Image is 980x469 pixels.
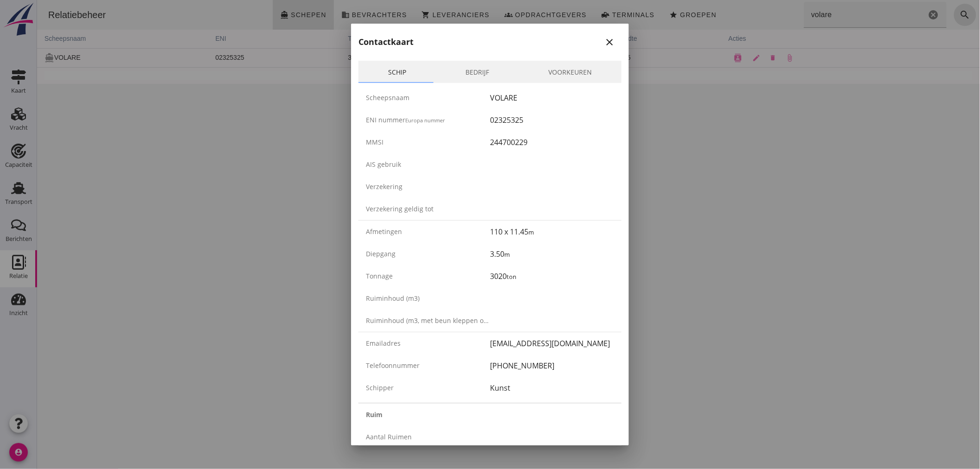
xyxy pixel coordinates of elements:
div: AIS gebruik [366,159,490,169]
i: Wis Zoeken... [891,9,902,20]
div: Tonnage [366,271,490,281]
th: ENI [171,30,303,48]
span: Leveranciers [395,11,452,19]
div: Schipper [366,383,490,393]
i: groups [467,11,476,19]
div: Emailadres [366,338,490,348]
div: Diepgang [366,249,490,259]
span: Terminals [575,11,618,19]
small: m [504,250,510,259]
i: close [604,37,615,48]
th: acties [684,30,943,48]
div: Scheepsnaam [366,93,490,102]
i: business [304,11,313,19]
a: Voorkeuren [519,61,622,83]
i: delete [733,54,740,61]
small: Europa nummer [405,117,445,124]
i: edit [715,54,723,62]
i: contacts [697,54,705,62]
div: 02325325 [490,114,614,126]
th: ton [304,30,393,48]
small: m [528,228,534,236]
i: directions_boat [243,11,251,19]
strong: Ruim [366,410,383,419]
th: m3 [392,30,465,48]
a: Bedrijf [436,61,519,83]
span: Schepen [253,11,289,19]
i: attach_file [748,54,757,62]
div: 3020 [490,271,614,282]
div: Ruiminhoud (m3) [366,293,490,303]
span: Opdrachtgevers [477,11,550,19]
small: ton [507,273,516,281]
td: 110 [465,48,570,67]
div: [PHONE_NUMBER] [490,360,614,371]
span: Aantal ruimen [366,432,412,441]
i: star [632,11,641,19]
div: Relatiebeheer [4,8,76,21]
h2: Contactkaart [358,36,414,48]
span: Bevrachters [314,11,370,19]
td: 3020 [304,48,393,67]
div: MMSI [366,137,490,147]
div: 110 x 11.45 [490,226,614,237]
div: Ruiminhoud (m3, met beun kleppen open) [366,316,490,325]
div: Afmetingen [366,227,490,236]
div: ENI nummer [366,115,490,125]
th: lengte [465,30,570,48]
div: Verzekering geldig tot [366,204,490,214]
i: front_loader [565,11,573,19]
div: 3.50 [490,248,614,260]
i: search [923,9,934,20]
div: Verzekering [366,182,490,191]
div: VOLARE [490,92,614,103]
a: Schip [358,61,436,83]
th: breedte [570,30,684,48]
div: Kunst [490,382,614,393]
td: 11,45 [570,48,684,67]
div: 244700229 [490,137,614,148]
i: shopping_cart [385,11,393,19]
td: 02325325 [171,48,303,67]
i: directions_boat [7,53,17,63]
div: [EMAIL_ADDRESS][DOMAIN_NAME] [490,338,614,349]
span: Groepen [642,11,679,19]
div: Telefoonnummer [366,361,490,370]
